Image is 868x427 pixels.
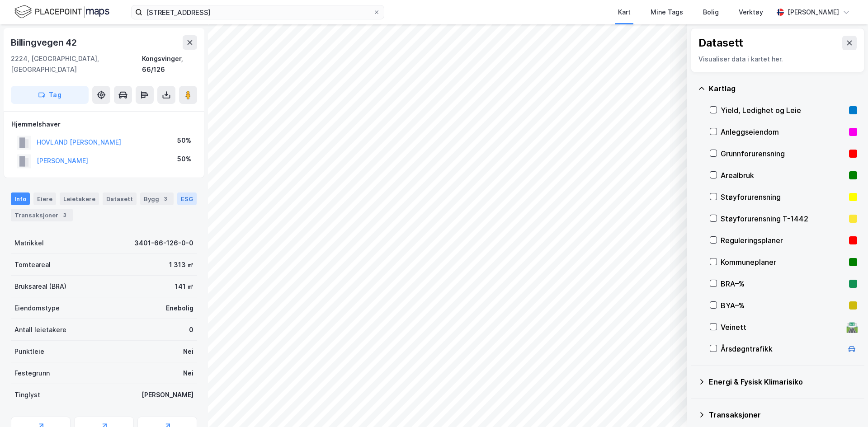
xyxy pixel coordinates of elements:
[721,300,845,311] div: BYA–%
[175,281,193,292] div: 141 ㎡
[721,105,845,116] div: Yield, Ledighet og Leie
[11,209,73,221] div: Transaksjoner
[142,5,373,19] input: Søk på adresse, matrikkel, gårdeiere, leietakere eller personer
[709,376,857,387] div: Energi & Fysisk Klimarisiko
[739,7,763,18] div: Verktøy
[709,83,857,94] div: Kartlag
[161,194,170,203] div: 3
[823,384,868,427] div: Kontrollprogram for chat
[14,368,50,379] div: Festegrunn
[721,192,845,202] div: Støyforurensning
[142,53,197,75] div: Kongsvinger, 66/126
[14,324,66,335] div: Antall leietakere
[846,321,858,333] div: 🛣️
[721,170,845,181] div: Arealbruk
[14,238,44,249] div: Matrikkel
[721,257,845,267] div: Kommuneplaner
[14,281,66,292] div: Bruksareal (BRA)
[721,235,845,246] div: Reguleringsplaner
[14,389,40,400] div: Tinglyst
[183,346,193,357] div: Nei
[14,303,60,314] div: Eiendomstype
[11,35,79,50] div: Billingvegen 42
[14,259,51,270] div: Tomteareal
[698,54,857,65] div: Visualiser data i kartet her.
[177,192,197,205] div: ESG
[11,119,197,130] div: Hjemmelshaver
[189,324,193,335] div: 0
[721,213,845,224] div: Støyforurensning T-1442
[721,148,845,159] div: Grunnforurensning
[721,127,845,137] div: Anleggseiendom
[11,53,142,75] div: 2224, [GEOGRAPHIC_DATA], [GEOGRAPHIC_DATA]
[721,322,843,333] div: Veinett
[618,7,631,18] div: Kart
[14,4,109,20] img: logo.f888ab2527a4732fd821a326f86c7f29.svg
[14,346,44,357] div: Punktleie
[703,7,719,18] div: Bolig
[166,303,193,314] div: Enebolig
[177,135,191,146] div: 50%
[698,36,743,50] div: Datasett
[721,278,845,289] div: BRA–%
[140,192,174,205] div: Bygg
[788,7,839,18] div: [PERSON_NAME]
[103,192,137,205] div: Datasett
[721,343,843,354] div: Årsdøgntrafikk
[60,192,99,205] div: Leietakere
[134,238,193,249] div: 3401-66-126-0-0
[33,192,56,205] div: Eiere
[651,7,683,18] div: Mine Tags
[60,211,69,220] div: 3
[169,259,193,270] div: 1 313 ㎡
[823,384,868,427] iframe: Chat Widget
[183,368,193,379] div: Nei
[142,389,193,400] div: [PERSON_NAME]
[11,86,89,104] button: Tag
[11,192,30,205] div: Info
[177,154,191,164] div: 50%
[709,409,857,420] div: Transaksjoner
